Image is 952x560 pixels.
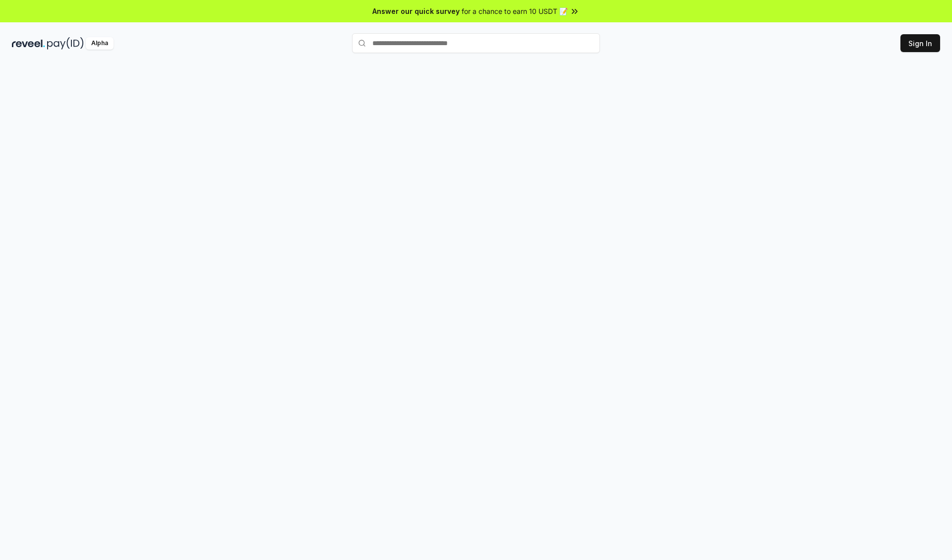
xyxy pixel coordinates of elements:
img: pay_id [47,37,84,50]
span: Answer our quick survey [372,6,460,16]
span: for a chance to earn 10 USDT 📝 [462,6,568,16]
img: reveel_dark [12,37,45,50]
button: Sign In [900,34,940,52]
div: Alpha [86,37,114,50]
